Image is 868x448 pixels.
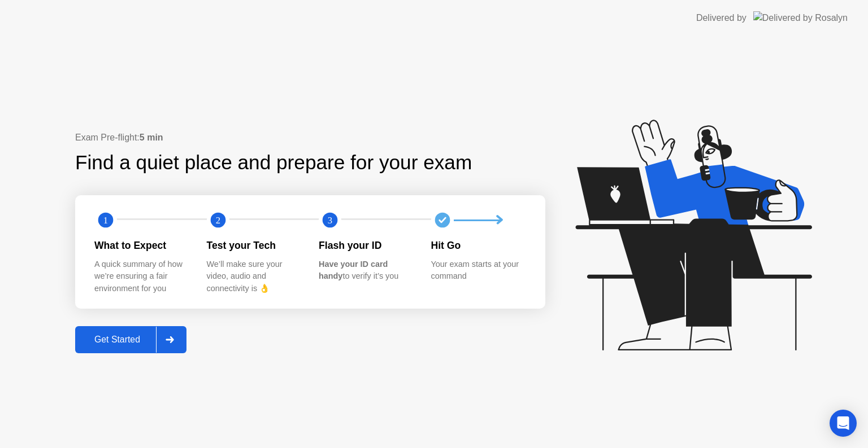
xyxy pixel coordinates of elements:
text: 3 [328,215,332,226]
img: Delivered by Rosalyn [753,11,848,24]
div: A quick summary of how we’re ensuring a fair environment for you [94,258,189,295]
div: Exam Pre-flight: [75,131,545,144]
b: 5 min [140,133,163,142]
div: Open Intercom Messenger [830,410,857,437]
div: Your exam starts at your command [431,258,526,283]
div: Find a quiet place and prepare for your exam [75,148,474,178]
b: Have your ID card handy [319,260,388,281]
div: Get Started [79,335,156,345]
div: Delivered by [696,11,747,25]
button: Get Started [75,326,186,353]
div: Test your Tech [207,238,301,253]
div: to verify it’s you [319,258,413,283]
div: Flash your ID [319,238,413,253]
div: Hit Go [431,238,526,253]
text: 2 [215,215,220,226]
div: We’ll make sure your video, audio and connectivity is 👌 [207,258,301,295]
div: What to Expect [94,238,189,253]
text: 1 [103,215,108,226]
